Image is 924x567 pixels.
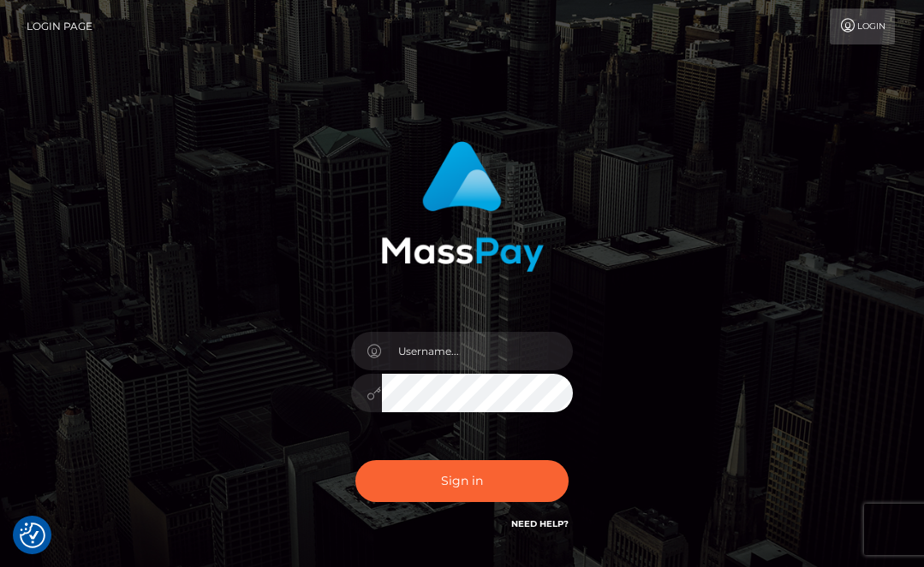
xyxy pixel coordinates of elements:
[381,141,544,272] img: MassPay Login
[511,518,569,529] a: Need Help?
[27,9,92,44] a: Login Page
[355,460,569,502] button: Sign in
[382,332,574,370] input: Username...
[20,523,45,548] button: Consent Preferences
[830,9,895,44] a: Login
[20,523,45,548] img: Revisit consent button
